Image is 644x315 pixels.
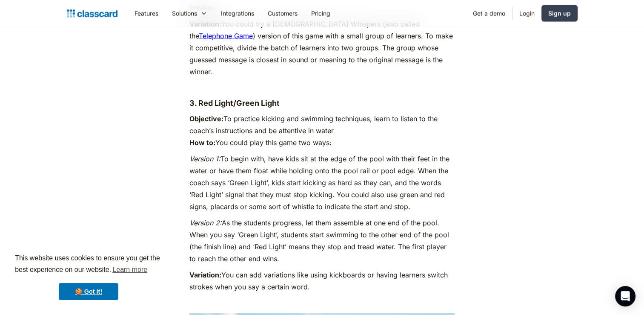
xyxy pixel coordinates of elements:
[7,245,170,308] div: cookieconsent
[466,4,512,23] a: Get a demo
[512,4,541,23] a: Login
[189,20,221,28] strong: Variation:
[189,82,455,94] p: ‍
[189,114,223,123] strong: Objective:
[189,98,455,108] h4: 3. Red Light/Green Light
[189,219,222,227] em: Version 2:
[189,297,455,309] p: ‍
[189,153,455,213] p: To begin with, have kids sit at the edge of the pool with their feet in the water or have them fl...
[304,4,337,23] a: Pricing
[111,263,149,276] a: learn more about cookies
[189,271,221,279] strong: Variation:
[261,4,304,23] a: Customers
[165,4,214,23] div: Solutions
[59,283,118,300] a: dismiss cookie message
[128,4,165,23] a: Features
[189,269,455,293] p: You can add variations like using kickboards or having learners switch strokes when you say a cer...
[214,4,261,23] a: Integrations
[15,253,162,276] span: This website uses cookies to ensure you get the best experience on our website.
[548,9,571,18] div: Sign up
[189,138,215,147] strong: How to:
[189,113,455,149] p: To practice kicking and swimming techniques, learn to listen to the coach’s instructions and be a...
[67,8,117,20] a: home
[189,217,455,265] p: As the students progress, let them assemble at one end of the pool. When you say ‘Green Light’, s...
[199,32,253,40] a: Telephone Game
[189,155,220,163] em: Version 1:
[615,286,635,306] div: Open Intercom Messenger
[189,18,455,78] p: You could try a [DEMOGRAPHIC_DATA] Whispers (also called the ) version of this game with a small ...
[541,5,578,22] a: Sign up
[172,9,197,18] div: Solutions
